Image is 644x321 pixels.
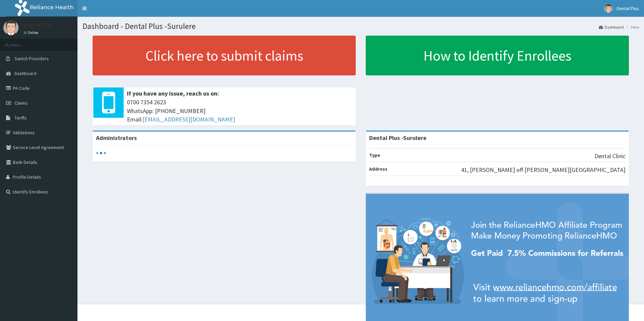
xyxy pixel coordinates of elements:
p: Dental Clinic [594,152,625,160]
span: 0700 7354 2623 WhatsApp: [PHONE_NUMBER] Email: [127,98,352,124]
svg: audio-loading [96,148,106,158]
a: Click here to submit claims [93,36,356,75]
strong: Dental Plus -Surulere [369,134,426,142]
span: Switch Providers [14,56,49,62]
a: How to Identify Enrollees [366,36,629,75]
a: Online [24,30,40,35]
a: [EMAIL_ADDRESS][DOMAIN_NAME] [142,115,235,123]
span: Claims [14,100,28,106]
span: Dental Plus [617,5,639,11]
b: Type [369,152,380,158]
li: Here [624,24,639,30]
span: Dashboard [14,70,36,76]
img: User Image [3,20,19,35]
b: If you have any issue, reach us on: [127,90,219,97]
p: Dental Plus [24,22,54,28]
a: Dashboard [599,24,624,30]
p: 41, [PERSON_NAME] off [PERSON_NAME][GEOGRAPHIC_DATA] [461,166,625,174]
img: User Image [604,4,613,13]
span: Tariffs [14,115,27,121]
b: Administrators [96,134,137,142]
b: Address [369,166,387,172]
h1: Dashboard - Dental Plus -Surulere [83,22,639,31]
